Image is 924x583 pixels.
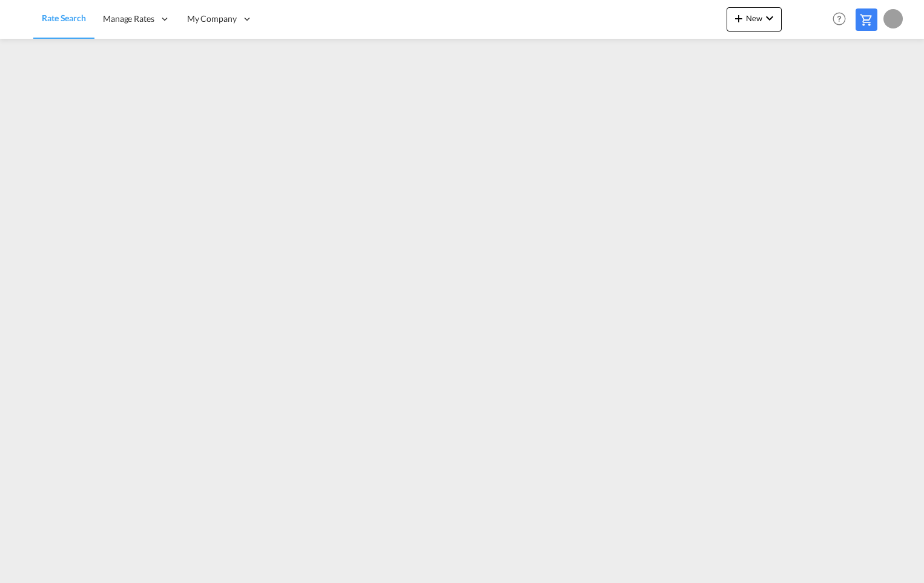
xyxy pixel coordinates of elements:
button: icon-plus 400-fgNewicon-chevron-down [727,7,782,32]
span: Help [829,8,850,29]
md-icon: icon-chevron-down [762,11,777,25]
span: Manage Rates [103,13,154,25]
div: Help [829,8,856,30]
span: My Company [187,13,237,25]
span: New [731,13,777,23]
span: Rate Search [42,13,86,23]
md-icon: icon-plus 400-fg [731,11,746,25]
